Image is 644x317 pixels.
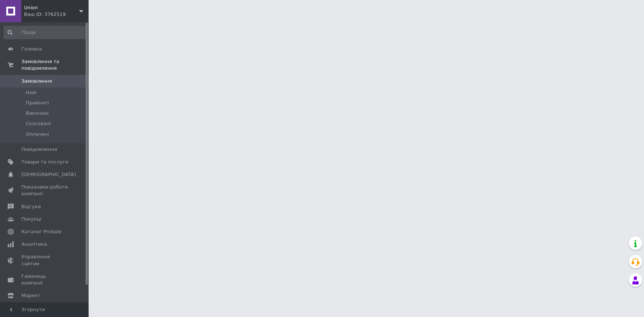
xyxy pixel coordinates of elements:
[21,46,42,52] span: Головна
[21,78,52,85] span: Замовлення
[21,216,41,223] span: Покупці
[26,100,49,106] span: Прийняті
[21,228,61,235] span: Каталог ProSale
[21,273,68,286] span: Гаманець компанії
[21,171,76,178] span: [DEMOGRAPHIC_DATA]
[24,11,89,18] div: Ваш ID: 3762519
[21,254,68,267] span: Управління сайтом
[21,292,40,299] span: Маркет
[21,58,89,72] span: Замовлення та повідомлення
[26,89,37,96] span: Нові
[24,4,79,11] span: Union
[21,146,57,153] span: Повідомлення
[26,110,49,117] span: Виконані
[21,159,68,165] span: Товари та послуги
[26,120,51,127] span: Скасовані
[21,203,41,210] span: Відгуки
[21,241,47,248] span: Аналітика
[21,184,68,197] span: Показники роботи компанії
[4,26,87,39] input: Пошук
[26,131,49,138] span: Оплачені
